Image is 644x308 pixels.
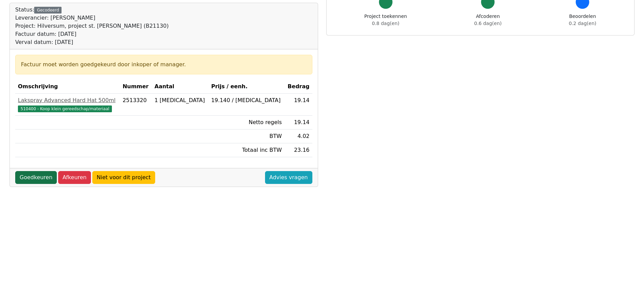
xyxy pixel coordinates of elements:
div: Afcoderen [474,13,502,27]
td: Totaal inc BTW [209,143,285,157]
a: Advies vragen [265,171,312,184]
th: Bedrag [285,80,312,94]
td: 4.02 [285,129,312,143]
th: Prijs / eenh. [209,80,285,94]
th: Omschrijving [15,80,120,94]
td: 19.14 [285,116,312,129]
span: 0.6 dag(en) [474,21,502,26]
a: Goedkeuren [15,171,57,184]
div: Verval datum: [DATE] [15,38,169,46]
div: 1 [MEDICAL_DATA] [154,96,206,104]
td: Netto regels [209,116,285,129]
span: 0.2 dag(en) [569,21,596,26]
div: 19.140 / [MEDICAL_DATA] [211,96,282,104]
td: BTW [209,129,285,143]
td: 19.14 [285,94,312,116]
div: Lakspray Advanced Hard Hat 500ml [18,96,117,104]
div: Leverancier: [PERSON_NAME] [15,14,169,22]
div: Gecodeerd [34,7,62,14]
div: Status: [15,6,169,46]
td: 2513320 [120,94,152,116]
span: 510400 - Koop klein gereedschap/materiaal [18,105,112,112]
a: Afkeuren [58,171,91,184]
div: Factuur datum: [DATE] [15,30,169,38]
a: Lakspray Advanced Hard Hat 500ml510400 - Koop klein gereedschap/materiaal [18,96,117,113]
div: Project toekennen [364,13,407,27]
a: Niet voor dit project [92,171,155,184]
td: 23.16 [285,143,312,157]
div: Beoordelen [569,13,596,27]
div: Factuur moet worden goedgekeurd door inkoper of manager. [21,61,307,69]
div: Project: Hilversum, project st. [PERSON_NAME] (B21130) [15,22,169,30]
th: Nummer [120,80,152,94]
th: Aantal [152,80,209,94]
span: 0.8 dag(en) [372,21,399,26]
